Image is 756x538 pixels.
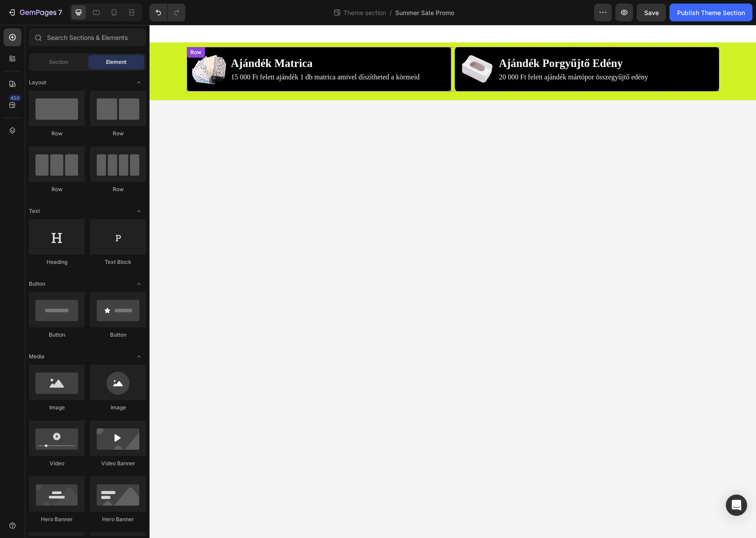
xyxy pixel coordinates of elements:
div: Row [29,185,85,193]
div: Image [29,404,85,412]
div: Undo/Redo [150,4,185,21]
div: Row [90,185,146,193]
span: Toggle open [132,350,146,364]
div: Hero Banner [29,515,85,523]
div: Text Block [90,258,146,266]
p: 20 000 Ft felett ajándék mártópor összegyűjtő edény [350,48,499,57]
div: Video [29,459,85,467]
div: Button [29,331,85,339]
div: Publish Theme Section [677,8,745,17]
span: Toggle open [132,277,146,291]
input: Search Sections & Elements [29,28,146,46]
div: Open Intercom Messenger [726,495,747,516]
span: Button [29,280,45,288]
span: Layout [29,79,46,86]
span: Save [644,9,659,16]
span: Media [29,353,44,361]
span: Text [29,207,40,215]
button: Save [637,4,666,21]
div: Video Banner [90,459,146,467]
iframe: Design area [150,25,756,538]
span: / [390,8,392,17]
span: Section [49,58,68,66]
span: Element [106,58,126,66]
img: gempages_490432468243972977-5f58f0a1-c4da-4efc-b7a9-f69824c5a20e.png [310,27,345,62]
div: 450 [8,94,21,102]
div: Button [90,331,146,339]
button: Publish Theme Section [669,4,752,21]
span: Toggle open [132,204,146,218]
button: 7 [4,4,66,21]
div: Row [29,130,85,137]
div: Row [90,130,146,137]
div: Hero Banner [90,515,146,523]
p: 7 [58,7,62,18]
div: Heading [29,258,85,266]
div: Image [90,404,146,412]
span: Summer Sale Promo [395,8,454,17]
strong: Ajándék Porgyűjtő Edény [350,32,473,44]
span: Toggle open [132,75,146,90]
span: Theme section [342,8,388,17]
